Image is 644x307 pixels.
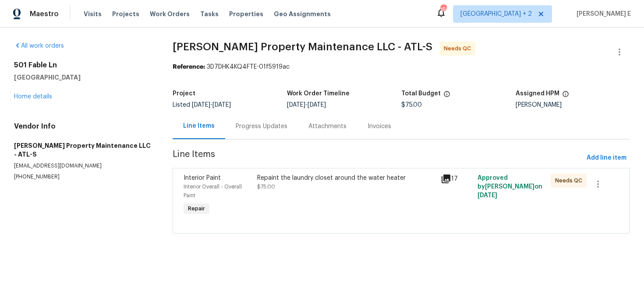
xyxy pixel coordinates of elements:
div: Line Items [183,122,215,130]
span: Tasks [200,11,219,17]
div: Invoices [368,122,391,131]
span: Approved by [PERSON_NAME] on [478,175,542,199]
b: Reference: [173,64,205,70]
span: Needs QC [555,176,586,185]
p: [EMAIL_ADDRESS][DOMAIN_NAME] [14,162,152,170]
h5: [GEOGRAPHIC_DATA] [14,73,152,82]
a: Home details [14,94,52,100]
span: Geo Assignments [274,10,331,18]
h5: Assigned HPM [516,91,559,97]
span: [DATE] [192,102,210,108]
button: Add line item [583,150,630,166]
h5: Total Budget [401,91,441,97]
span: [PERSON_NAME] E [573,10,631,18]
span: Properties [229,10,263,18]
span: - [287,102,326,108]
span: The hpm assigned to this work order. [562,91,569,102]
span: Listed [173,102,231,108]
span: [DATE] [287,102,305,108]
span: $75.00 [401,102,422,108]
span: Work Orders [150,10,190,18]
span: Interior Overall - Overall Paint [184,184,242,198]
h2: 501 Fable Ln [14,61,152,70]
h5: Project [173,91,195,97]
span: Add line item [587,153,626,164]
span: Visits [84,10,102,18]
div: 17 [441,174,472,184]
span: Projects [112,10,139,18]
div: Attachments [308,122,347,131]
span: Interior Paint [184,175,221,181]
span: [GEOGRAPHIC_DATA] + 2 [460,10,532,18]
div: 156 [440,5,446,14]
h5: [PERSON_NAME] Property Maintenance LLC - ATL-S [14,141,152,159]
div: Progress Updates [236,122,287,131]
span: Maestro [30,10,59,18]
span: Line Items [173,150,583,166]
span: [DATE] [212,102,231,108]
span: $75.00 [257,184,275,189]
h4: Vendor Info [14,122,152,131]
div: [PERSON_NAME] [516,102,630,108]
div: Repaint the laundry closet around the water heater [257,174,435,182]
span: [DATE] [308,102,326,108]
div: 3D7DHK4KQ4FTE-01f5919ac [173,63,630,71]
span: The total cost of line items that have been proposed by Opendoor. This sum includes line items th... [443,91,450,102]
p: [PHONE_NUMBER] [14,173,152,181]
span: Needs QC [444,44,474,53]
span: [DATE] [478,192,497,199]
span: [PERSON_NAME] Property Maintenance LLC - ATL-S [173,42,432,52]
span: - [192,102,231,108]
a: All work orders [14,43,64,49]
h5: Work Order Timeline [287,91,350,97]
span: Repair [184,204,209,213]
